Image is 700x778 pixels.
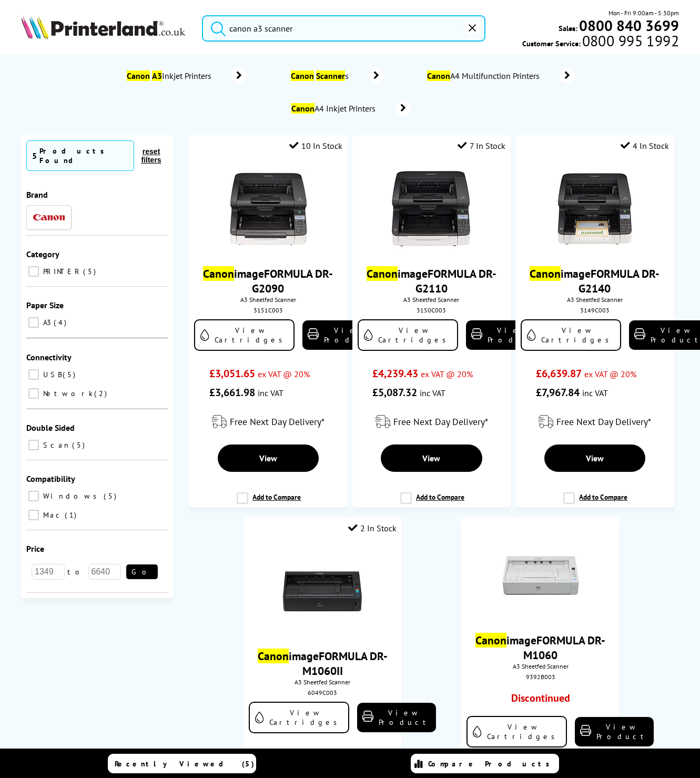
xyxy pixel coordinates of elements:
span: 0800 995 1992 [581,36,679,46]
span: Compare Products [428,759,555,769]
span: A3 Sheetfed Scanner [249,678,397,686]
div: Products Found [39,146,128,165]
div: 7 In Stock [458,140,505,151]
span: Compatibility [26,473,75,484]
input: A3 4 [28,317,39,328]
span: 5 [83,267,98,276]
a: View [218,444,319,472]
div: 6049C003 [251,689,394,696]
input: Search prod [202,15,485,42]
mark: Canon [427,70,450,81]
a: View Cartridges [194,319,295,351]
a: View Cartridges [521,319,621,351]
input: 6640 [88,564,121,580]
span: Sales: [559,23,577,33]
mark: Canon [291,70,314,81]
span: Inkjet Printers [125,70,216,81]
button: reset filters [134,147,168,165]
span: View [422,453,440,463]
span: 5 [104,491,119,501]
mark: Canon [367,266,398,281]
span: Brand [26,189,48,200]
span: Network [40,389,93,398]
span: 4 [54,318,69,327]
span: £6,639.87 [536,367,582,380]
div: 9392B003 [469,673,612,681]
span: Mon - Fri 9:00am - 5:30pm [608,8,679,18]
span: Paper Size [26,300,64,310]
span: Recently Viewed (5) [115,759,255,769]
span: 5 [63,370,78,379]
span: 5 [72,440,87,450]
span: View [259,453,277,463]
div: 3149C003 [523,306,666,314]
span: 2 [94,389,109,398]
a: CanonimageFORMULA DR-G2140 [530,266,660,296]
span: A3 Sheetfed Scanner [466,662,614,670]
span: A3 Sheetfed Scanner [521,296,668,304]
span: ex VAT @ 20% [421,369,473,379]
span: Free Next Day Delivery* [393,416,488,428]
input: USB 5 [28,369,39,380]
span: 1 [65,510,79,520]
span: Free Next Day Delivery* [556,416,651,428]
span: inc VAT [420,388,445,398]
span: Price [26,543,44,554]
span: A4 Multifunction Printers [425,70,543,81]
a: Recently Viewed (5) [108,754,256,773]
span: ex VAT @ 20% [584,369,636,379]
a: View Product [357,703,436,732]
span: £3,661.98 [209,386,255,399]
span: USB [40,370,62,379]
span: £3,051.65 [209,367,255,380]
span: View [586,453,604,463]
a: CanonimageFORMULA DR-M1060 [475,633,605,662]
span: A3 [40,318,53,327]
img: canon-dr-m1060II-front-small.jpg [283,552,362,631]
img: imageformula-dr-g2140-front2-small.jpg [555,169,634,248]
p: Discontinued [511,691,570,705]
a: Printerland Logo [21,16,189,41]
input: Windows 5 [28,491,39,501]
button: Go [126,564,158,579]
span: A3 Sheetfed Scanner [194,296,342,304]
span: Connectivity [26,352,72,362]
span: Scan [40,440,71,450]
img: Canon-DR-M1060-Front-Small.jpg [501,536,580,615]
div: 3151C003 [197,306,339,314]
div: modal_delivery [358,407,505,437]
div: modal_delivery [194,407,342,437]
input: PRINTER 5 [28,266,39,277]
span: Windows [40,491,103,501]
a: View Product [302,320,381,350]
a: Compare Products [411,754,559,773]
input: 1349 [32,564,65,580]
span: 5 [32,150,37,161]
img: Printerland Logo [21,16,185,39]
mark: Scanner [316,70,345,81]
label: Add to Compare [563,492,627,512]
a: View [381,444,482,472]
span: Customer Service: [522,36,679,48]
span: £7,967.84 [536,386,580,399]
b: 0800 840 3699 [579,16,679,35]
input: Scan 5 [28,440,39,450]
a: CanonA4 Inkjet Printers [290,101,411,116]
a: Canon Scanners [289,68,383,83]
span: Mac [40,510,64,520]
span: Category [26,249,59,259]
a: 0800 840 3699 [577,21,679,31]
span: £4,239.43 [372,367,418,380]
a: CanonA4 Multifunction Printers [425,68,575,83]
img: imageFORMULA-DR-G2090-front-small.jpg [229,169,308,248]
mark: Canon [530,266,561,281]
mark: Canon [203,266,234,281]
mark: A3 [152,70,162,81]
a: Canon A3Inkjet Printers [125,68,247,83]
div: modal_delivery [521,407,668,437]
input: Mac 1 [28,510,39,520]
a: View Product [575,717,654,746]
a: View Cartridges [249,702,349,733]
span: inc VAT [258,388,283,398]
span: to [65,567,88,577]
